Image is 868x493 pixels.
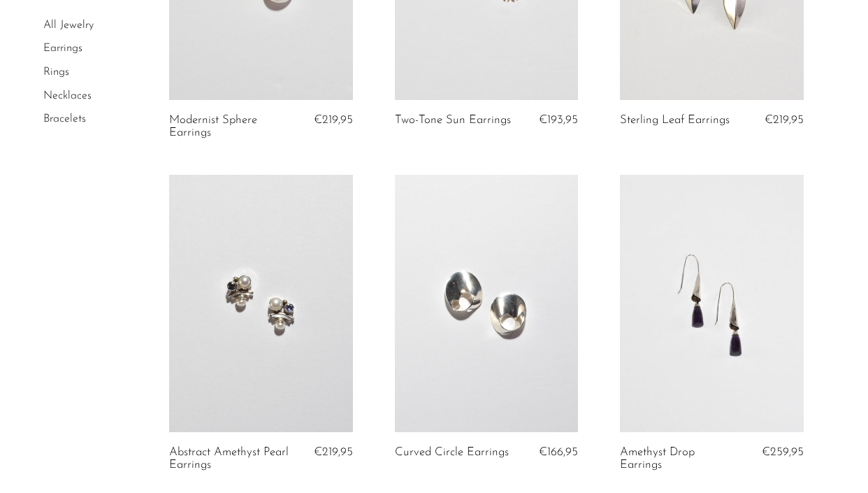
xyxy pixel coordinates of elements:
span: €219,95 [314,446,353,458]
a: Bracelets [43,113,86,124]
span: €166,95 [539,446,578,458]
a: Earrings [43,43,82,55]
a: Curved Circle Earrings [395,446,509,459]
span: €259,95 [762,446,804,458]
span: €193,95 [539,114,578,126]
a: Two-Tone Sun Earrings [395,114,511,127]
a: Sterling Leaf Earrings [620,114,730,127]
a: Abstract Amethyst Pearl Earrings [169,446,289,472]
a: Amethyst Drop Earrings [620,446,740,472]
span: €219,95 [314,114,353,126]
span: €219,95 [765,114,804,126]
a: Rings [43,66,69,78]
a: Modernist Sphere Earrings [169,114,289,140]
a: Necklaces [43,90,92,101]
a: All Jewelry [43,20,94,31]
